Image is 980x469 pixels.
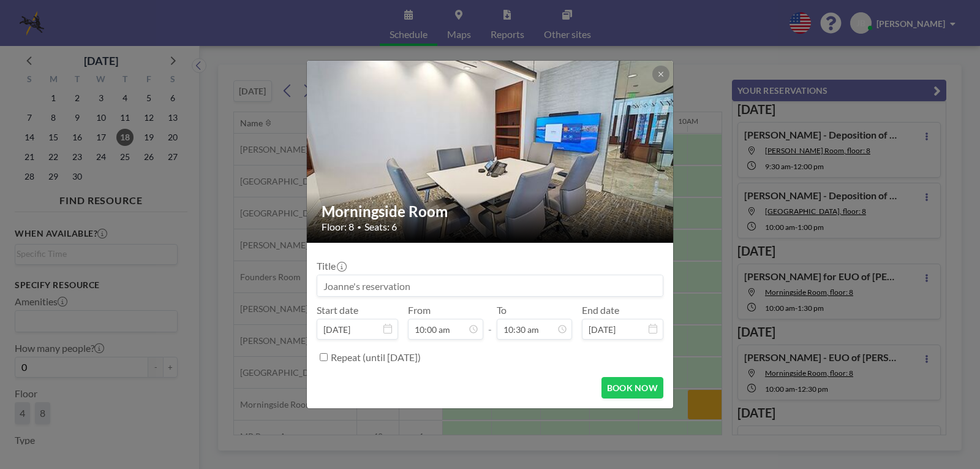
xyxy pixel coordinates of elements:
[331,351,421,364] label: Repeat (until [DATE])
[357,223,361,232] span: •
[317,275,663,296] input: Joanne's reservation
[408,304,431,316] label: From
[497,304,507,316] label: To
[601,377,663,398] button: BOOK NOW
[317,304,358,316] label: Start date
[488,308,492,335] span: -
[307,13,674,290] img: 537.jpg
[364,221,397,233] span: Seats: 6
[322,221,354,233] span: Floor: 8
[322,202,660,221] h2: Morningside Room
[582,304,619,316] label: End date
[317,260,345,272] label: Title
